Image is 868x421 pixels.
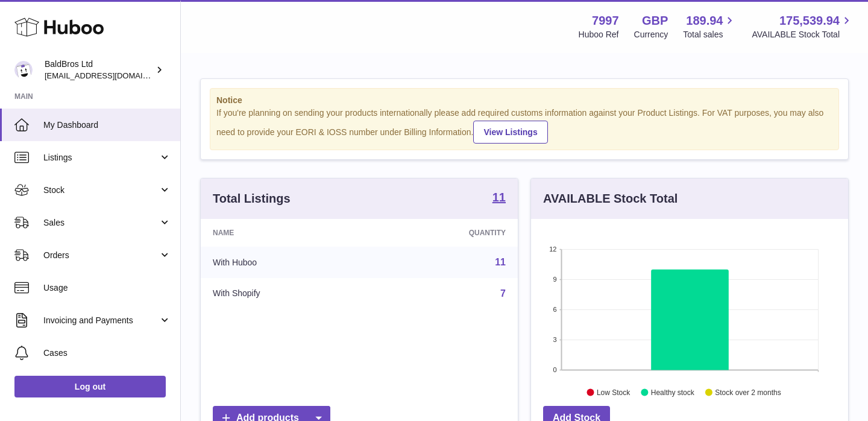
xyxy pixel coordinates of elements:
[14,61,33,79] img: baldbrothersblog@gmail.com
[216,95,832,106] strong: Notice
[43,315,159,326] span: Invoicing and Payments
[553,336,556,343] text: 3
[43,119,171,131] span: My Dashboard
[549,245,556,253] text: 12
[553,366,556,373] text: 0
[553,306,556,313] text: 6
[201,247,372,278] td: With Huboo
[43,185,159,196] span: Stock
[500,288,506,299] a: 7
[597,388,631,396] text: Low Stock
[43,250,159,261] span: Orders
[642,13,668,29] strong: GBP
[201,278,372,309] td: With Shopify
[43,152,159,163] span: Listings
[213,191,291,207] h3: Total Listings
[579,29,619,40] div: Huboo Ref
[45,71,177,80] span: [EMAIL_ADDRESS][DOMAIN_NAME]
[686,13,723,29] span: 189.94
[752,29,854,40] span: AVAILABLE Stock Total
[43,282,171,294] span: Usage
[495,257,506,267] a: 11
[201,219,372,247] th: Name
[543,191,678,207] h3: AVAILABLE Stock Total
[715,388,781,396] text: Stock over 2 months
[14,376,166,397] a: Log out
[45,59,153,81] div: BaldBros Ltd
[216,107,832,144] div: If you're planning on sending your products internationally please add required customs informati...
[651,388,695,396] text: Healthy stock
[43,217,159,229] span: Sales
[492,191,506,203] strong: 11
[634,29,668,40] div: Currency
[473,121,547,144] a: View Listings
[592,13,619,29] strong: 7997
[779,13,840,29] span: 175,539.94
[372,219,518,247] th: Quantity
[43,347,171,359] span: Cases
[553,276,556,283] text: 9
[492,191,506,206] a: 11
[683,13,737,40] a: 189.94 Total sales
[752,13,854,40] a: 175,539.94 AVAILABLE Stock Total
[683,29,737,40] span: Total sales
